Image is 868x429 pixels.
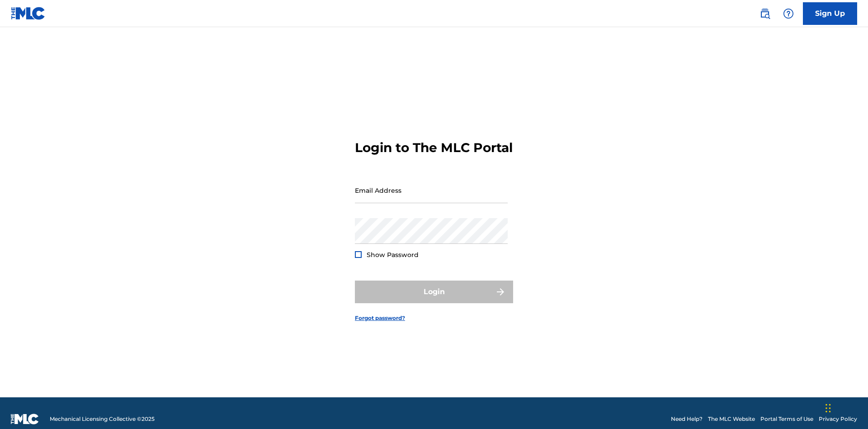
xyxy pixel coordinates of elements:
[355,314,405,322] a: Forgot password?
[783,8,794,19] img: help
[11,414,39,424] img: logo
[759,8,770,19] img: search
[708,415,755,423] a: The MLC Website
[826,395,831,422] div: Drag
[367,251,419,259] span: Show Password
[50,415,155,423] span: Mechanical Licensing Collective © 2025
[819,415,857,423] a: Privacy Policy
[11,7,46,20] img: MLC Logo
[823,386,868,429] iframe: Chat Widget
[756,5,774,23] a: Public Search
[355,140,513,156] h3: Login to The MLC Portal
[760,415,813,423] a: Portal Terms of Use
[803,2,857,25] a: Sign Up
[779,5,797,23] div: Help
[671,415,703,423] a: Need Help?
